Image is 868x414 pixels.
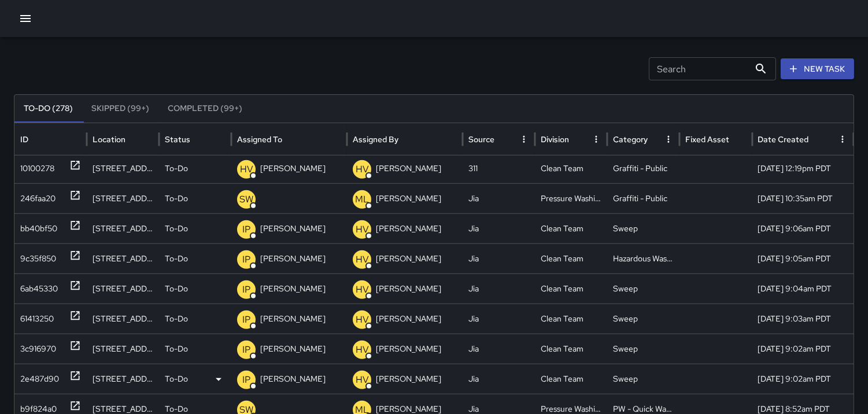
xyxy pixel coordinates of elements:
[87,243,159,273] div: 975 Howard Street
[541,134,569,145] div: Division
[165,274,188,304] p: To-Do
[260,214,326,243] p: [PERSON_NAME]
[463,213,535,243] div: Jia
[87,334,159,364] div: 934 Howard Street
[607,153,679,183] div: Graffiti - Public
[82,95,158,123] button: Skipped (99+)
[356,313,369,327] p: HV
[242,343,250,357] p: IP
[20,244,56,273] div: 9c35f850
[752,183,854,213] div: 10/14/2025, 10:35am PDT
[376,304,441,334] p: [PERSON_NAME]
[376,184,441,213] p: [PERSON_NAME]
[535,273,607,304] div: Clean Team
[356,223,369,236] p: HV
[535,213,607,243] div: Clean Team
[356,373,369,387] p: HV
[535,304,607,334] div: Clean Team
[242,283,250,297] p: IP
[165,304,188,334] p: To-Do
[834,131,851,147] button: Date Created column menu
[87,304,159,334] div: 934 Howard Street
[516,131,532,147] button: Source column menu
[14,95,82,123] button: To-Do (278)
[463,243,535,273] div: Jia
[607,304,679,334] div: Sweep
[158,95,252,123] button: Completed (99+)
[685,134,729,145] div: Fixed Asset
[260,274,326,304] p: [PERSON_NAME]
[20,214,57,243] div: bb40bf50
[752,213,854,243] div: 10/14/2025, 9:06am PDT
[87,364,159,394] div: 941 Howard Street
[376,334,441,364] p: [PERSON_NAME]
[607,273,679,304] div: Sweep
[93,134,125,145] div: Location
[20,154,54,183] div: 10100278
[463,273,535,304] div: Jia
[242,373,250,387] p: IP
[356,253,369,267] p: HV
[239,193,253,206] p: SW
[260,244,326,273] p: [PERSON_NAME]
[613,134,648,145] div: Category
[87,183,159,213] div: 11 Jessie Street
[165,154,188,183] p: To-Do
[353,134,398,145] div: Assigned By
[355,193,369,206] p: ML
[376,244,441,273] p: [PERSON_NAME]
[588,131,604,147] button: Division column menu
[376,274,441,304] p: [PERSON_NAME]
[468,134,494,145] div: Source
[165,244,188,273] p: To-Do
[376,214,441,243] p: [PERSON_NAME]
[165,364,188,394] p: To-Do
[260,154,326,183] p: [PERSON_NAME]
[463,364,535,394] div: Jia
[165,214,188,243] p: To-Do
[535,364,607,394] div: Clean Team
[87,153,159,183] div: 170 6th Street
[607,213,679,243] div: Sweep
[758,134,809,145] div: Date Created
[463,183,535,213] div: Jia
[535,243,607,273] div: Clean Team
[752,153,854,183] div: 10/14/2025, 12:19pm PDT
[260,334,326,364] p: [PERSON_NAME]
[20,274,58,304] div: 6ab45330
[752,243,854,273] div: 10/14/2025, 9:05am PDT
[240,162,253,176] p: HV
[752,273,854,304] div: 10/14/2025, 9:04am PDT
[242,223,250,236] p: IP
[356,283,369,297] p: HV
[237,134,282,145] div: Assigned To
[20,184,56,213] div: 246faa20
[165,134,190,145] div: Status
[260,364,326,394] p: [PERSON_NAME]
[260,304,326,334] p: [PERSON_NAME]
[20,304,54,334] div: 61413250
[752,304,854,334] div: 10/14/2025, 9:03am PDT
[87,213,159,243] div: 995 Howard Street
[607,183,679,213] div: Graffiti - Public
[752,364,854,394] div: 10/14/2025, 9:02am PDT
[463,334,535,364] div: Jia
[607,243,679,273] div: Hazardous Waste
[463,153,535,183] div: 311
[781,58,854,80] button: New Task
[752,334,854,364] div: 10/14/2025, 9:02am PDT
[242,313,250,327] p: IP
[20,334,56,364] div: 3c916970
[356,343,369,357] p: HV
[87,273,159,304] div: 934 Howard Street
[607,334,679,364] div: Sweep
[242,253,250,267] p: IP
[660,131,677,147] button: Category column menu
[535,153,607,183] div: Clean Team
[165,184,188,213] p: To-Do
[20,364,59,394] div: 2e487d90
[376,364,441,394] p: [PERSON_NAME]
[376,154,441,183] p: [PERSON_NAME]
[535,183,607,213] div: Pressure Washing
[356,162,369,176] p: HV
